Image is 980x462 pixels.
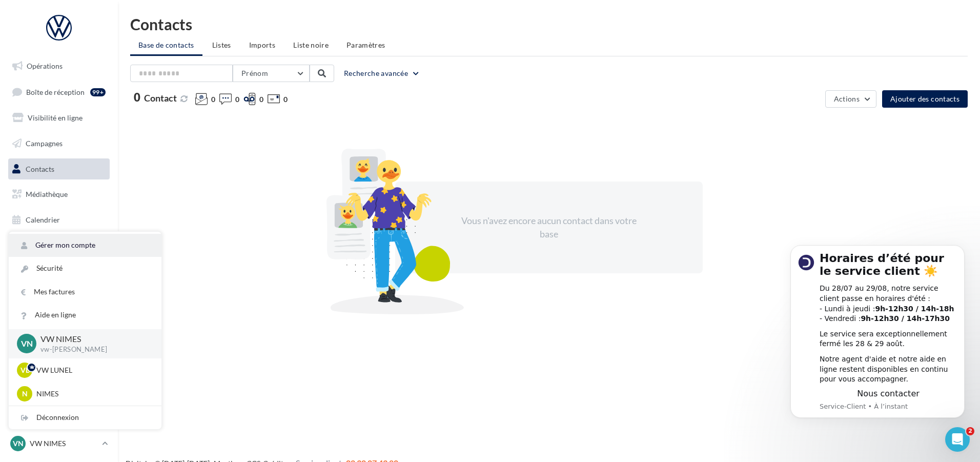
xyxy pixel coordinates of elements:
[27,62,63,70] span: Opérations
[212,41,231,49] span: Listes
[26,87,85,96] span: Boîte de réception
[9,257,161,280] a: Sécurité
[882,90,968,108] button: Ajouter des contacts
[6,107,112,129] a: Visibilité en ligne
[775,230,980,434] iframe: Intercom notifications message
[144,92,177,104] span: Contact
[6,235,112,265] a: PLV et print personnalisable
[134,92,140,103] span: 0
[6,184,112,205] a: Médiathèque
[26,164,54,173] span: Contacts
[40,345,145,354] p: vw-[PERSON_NAME]
[293,41,329,49] span: Liste noire
[6,158,112,180] a: Contacts
[966,427,974,435] span: 2
[235,94,239,105] span: 0
[9,280,161,304] a: Mes factures
[26,139,63,148] span: Campagnes
[945,427,970,452] iframe: Intercom live chat
[40,333,145,345] p: VW NIMES
[6,209,112,231] a: Calendrier
[233,65,310,82] button: Prénom
[6,55,112,77] a: Opérations
[340,67,424,79] button: Recherche avancée
[28,113,83,122] span: Visibilité en ligne
[130,16,968,32] h1: Contacts
[241,69,268,77] span: Prénom
[21,338,33,350] span: VN
[30,438,98,449] p: VW NIMES
[26,190,68,198] span: Médiathèque
[211,94,215,105] span: 0
[26,215,60,224] span: Calendrier
[36,389,149,399] p: NIMES
[9,304,161,327] a: Aide en ligne
[36,365,149,375] p: VW LUNEL
[9,234,161,257] a: Gérer mon compte
[8,434,110,453] a: VN VW NIMES
[283,94,288,105] span: 0
[249,41,275,49] span: Imports
[461,214,637,240] div: Vous n'avez encore aucun contact dans votre base
[834,94,860,103] span: Actions
[6,133,112,154] a: Campagnes
[9,406,161,429] div: Déconnexion
[22,389,28,399] span: N
[825,90,876,108] button: Actions
[90,88,106,96] div: 99+
[6,269,112,299] a: Campagnes DataOnDemand
[259,94,263,105] span: 0
[13,438,24,449] span: VN
[21,365,29,375] span: VL
[346,41,385,49] span: Paramètres
[6,81,112,103] a: Boîte de réception99+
